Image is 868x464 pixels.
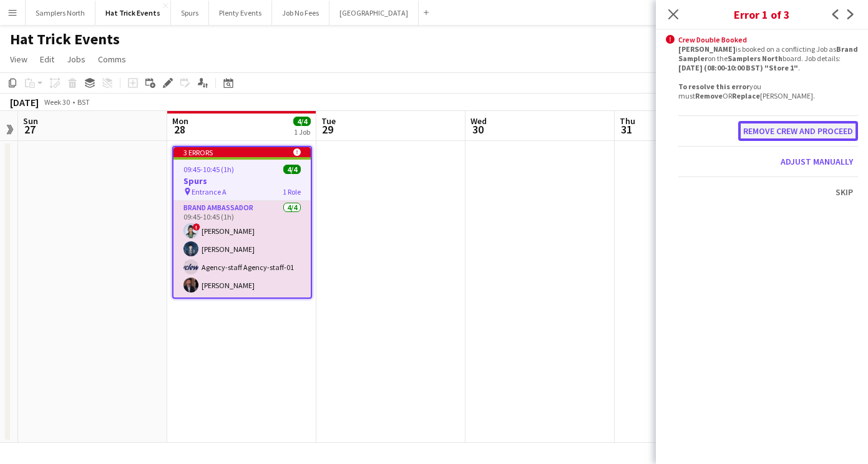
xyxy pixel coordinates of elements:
button: Remove crew and proceed [738,121,858,141]
span: 28 [170,122,188,137]
span: Mon [172,115,188,127]
span: Thu [620,115,635,127]
b: [DATE] (08:00-10:00 BST) "Store 1" [678,63,798,72]
div: Crew Double Booked [678,35,858,44]
button: Hat Trick Events [95,1,171,25]
a: Edit [35,51,59,67]
app-card-role: Brand Ambassador4/409:45-10:45 (1h)![PERSON_NAME][PERSON_NAME]Agency-staff Agency-staff-01[PERSON... [173,201,311,297]
b: Samplers North [728,54,783,63]
span: 31 [618,122,635,137]
a: Comms [93,51,131,67]
span: Sun [23,115,38,127]
div: 3 errors [173,147,311,157]
b: Brand Sampler [678,44,858,63]
span: Comms [98,54,126,65]
b: Replace [732,91,760,100]
b: Remove [695,91,723,100]
div: is booked on a conflicting Job as on the board. Job details: . you must OR [PERSON_NAME]. [678,44,858,100]
button: Plenty Events [209,1,272,25]
span: View [10,54,27,65]
a: View [5,51,32,67]
span: Entrance A [192,187,227,196]
button: [GEOGRAPHIC_DATA] [329,1,419,25]
button: Samplers North [26,1,95,25]
span: Edit [40,54,54,65]
h3: Error 1 of 3 [656,6,868,22]
b: [PERSON_NAME] [678,44,736,54]
span: 1 Role [283,187,301,196]
a: Jobs [62,51,90,67]
app-job-card: 3 errors 09:45-10:45 (1h)4/4Spurs Entrance A1 RoleBrand Ambassador4/409:45-10:45 (1h)![PERSON_NAM... [172,146,312,299]
span: ! [193,223,200,231]
button: Adjust manually [776,152,858,172]
div: [DATE] [10,96,39,109]
h3: Spurs [173,175,311,186]
span: 4/4 [283,165,301,174]
button: Job No Fees [272,1,329,25]
span: Tue [321,115,336,127]
h1: Hat Trick Events [10,30,120,49]
span: 27 [21,122,38,137]
span: 09:45-10:45 (1h) [183,165,234,174]
button: Skip [831,182,858,202]
b: To resolve this error [678,82,749,91]
span: 30 [469,122,487,137]
div: BST [77,97,90,107]
button: Spurs [171,1,209,25]
span: Week 30 [41,97,72,107]
span: 29 [319,122,336,137]
span: Wed [471,115,487,127]
span: Jobs [67,54,85,65]
span: 4/4 [293,117,311,126]
div: 1 Job [294,127,310,137]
